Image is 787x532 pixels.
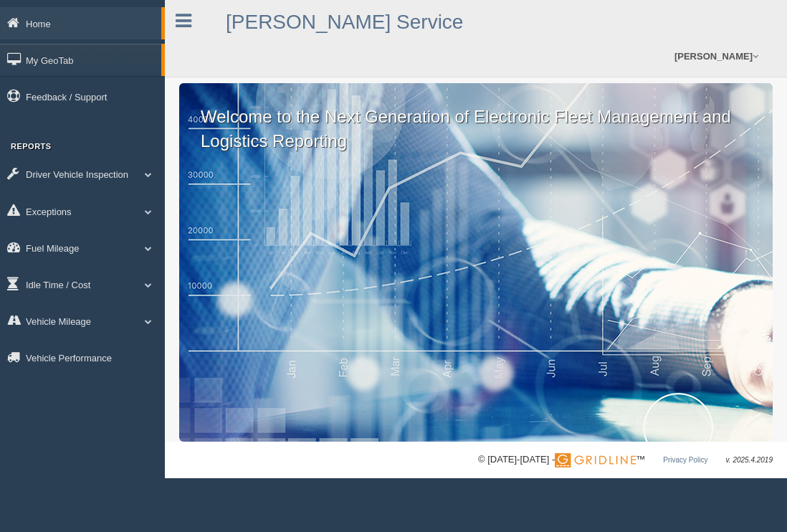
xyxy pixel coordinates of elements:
[663,456,707,464] a: Privacy Policy
[179,83,773,153] p: Welcome to the Next Generation of Electronic Fleet Management and Logistics Reporting
[555,453,636,467] img: Gridline
[726,456,773,464] span: v. 2025.4.2019
[667,36,765,77] a: [PERSON_NAME]
[478,452,773,467] div: © [DATE]-[DATE] - ™
[226,11,463,33] a: [PERSON_NAME] Service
